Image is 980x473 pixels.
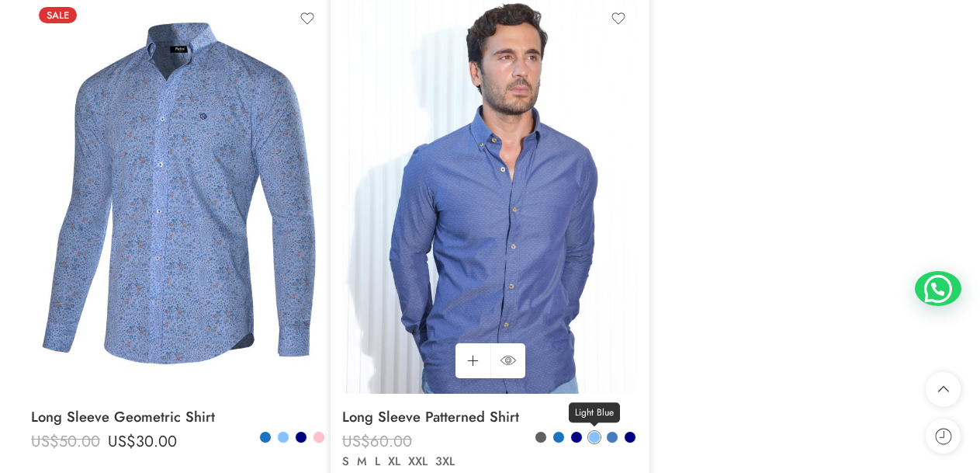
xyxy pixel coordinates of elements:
[31,430,59,453] span: US$
[404,453,431,471] a: XXL
[276,430,290,444] a: Light Blue
[342,430,370,453] span: US$
[294,430,308,444] a: Navy
[342,449,370,471] span: US$
[605,430,619,444] a: low Blue
[342,430,412,453] bdi: 60.00
[338,453,353,471] a: S
[455,343,490,378] a: Select options for “Long Sleeve Patterned Shirt”
[490,343,525,378] a: QUICK SHOP
[312,430,326,444] a: Pink
[569,402,620,423] span: Light Blue
[431,453,459,471] a: 3XL
[39,7,77,23] span: Sale
[108,430,177,453] bdi: 30.00
[31,430,100,453] bdi: 50.00
[342,449,411,471] bdi: 30.00
[552,430,566,444] a: Blue
[534,430,548,444] a: Anthracite
[258,430,272,444] a: Blue
[623,430,637,444] a: Navy
[384,453,404,471] a: XL
[31,402,327,433] a: Long Sleeve Geometric Shirt
[587,430,601,444] a: Light Blue
[108,430,136,453] span: US$
[371,453,384,471] a: L
[342,402,638,433] a: Long Sleeve Patterned Shirt
[570,430,583,444] a: Dark Blue
[353,453,371,471] a: M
